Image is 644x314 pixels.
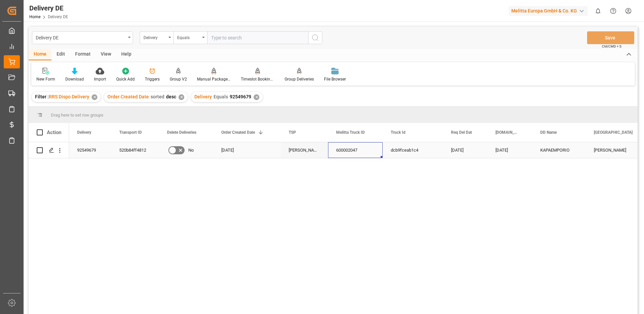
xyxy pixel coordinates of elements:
span: RRS Dispo Delivery [49,94,89,99]
button: Save [587,31,634,44]
span: Order Created Date [221,130,255,135]
div: Delivery DE [29,3,68,13]
span: Req Del Dat [451,130,472,135]
div: Manual Package TypeDetermination [197,76,231,82]
span: Filter : [35,94,49,99]
span: 92549679 [230,94,251,99]
button: search button [308,31,322,44]
span: Transport ID [119,130,142,135]
div: Help [116,49,136,60]
input: Type to search [207,31,308,44]
div: 92549679 [69,142,111,158]
div: Format [70,49,96,60]
span: Melitta Truck ID [336,130,365,135]
div: Melitta Europa GmbH & Co. KG [509,6,588,16]
span: Equals [214,94,228,99]
span: Order Created Date [107,94,149,99]
div: [DATE] [213,142,281,158]
div: File Browser [324,76,346,82]
span: DD Name [540,130,557,135]
span: Delete Deliveries [167,130,196,135]
div: Delivery DE [36,33,126,41]
span: sorted [151,94,164,99]
div: Action [47,129,61,135]
div: Equals [177,33,200,41]
button: open menu [32,31,133,44]
button: open menu [140,31,173,44]
div: Group Deliveries [285,76,314,82]
div: Timeslot Booking Report [241,76,275,82]
span: TSP [289,130,296,135]
div: [PERSON_NAME] Export [281,142,328,158]
div: dcb9fceab1c4 [383,142,443,158]
div: Triggers [145,76,160,82]
span: Truck Id [391,130,406,135]
button: Help Center [606,3,621,19]
div: Group V2 [170,76,187,82]
div: Delivery [143,33,166,41]
button: Melitta Europa GmbH & Co. KG [509,4,590,17]
div: [DATE] [443,142,487,158]
div: Import [94,76,106,82]
span: No [188,143,194,158]
span: Delivery [77,130,91,135]
span: [DOMAIN_NAME] Dat [495,130,518,135]
span: [GEOGRAPHIC_DATA] [594,130,633,135]
div: KAPAEMPORIO [532,142,586,158]
button: open menu [173,31,207,44]
div: ✕ [92,94,97,100]
div: 600002047 [328,142,383,158]
span: desc [166,94,176,99]
span: Delivery [194,94,212,99]
div: Press SPACE to select this row. [29,142,69,158]
div: Download [65,76,84,82]
span: Ctrl/CMD + S [602,44,621,49]
div: Quick Add [116,76,135,82]
div: Home [29,49,52,60]
div: ✕ [179,94,184,100]
div: ✕ [254,94,259,100]
div: Edit [52,49,70,60]
div: [DATE] [487,142,532,158]
div: 520b84ff4812 [111,142,159,158]
button: show 0 new notifications [590,3,606,19]
span: Drag here to set row groups [51,113,103,118]
div: View [96,49,116,60]
div: New Form [36,76,55,82]
a: Home [29,14,40,19]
